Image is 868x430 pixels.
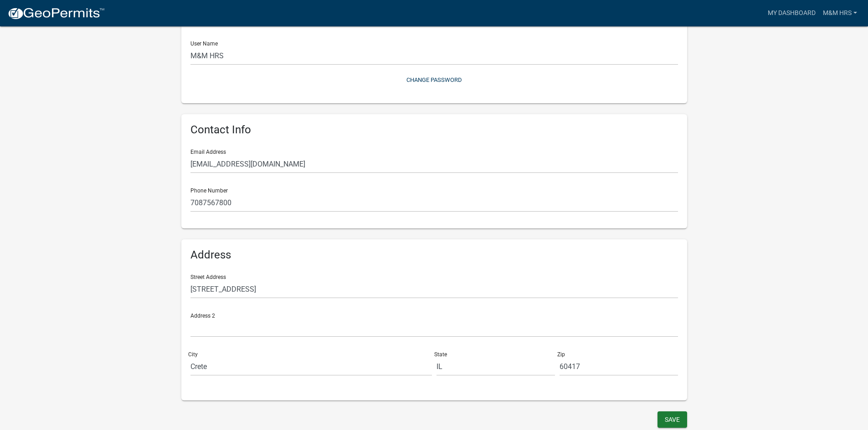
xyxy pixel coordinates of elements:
[190,72,678,87] button: Change Password
[190,248,678,262] h6: Address
[819,5,861,22] a: M&M HRS
[764,5,819,22] a: My Dashboard
[657,411,687,428] button: Save
[190,123,678,137] h6: Contact Info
